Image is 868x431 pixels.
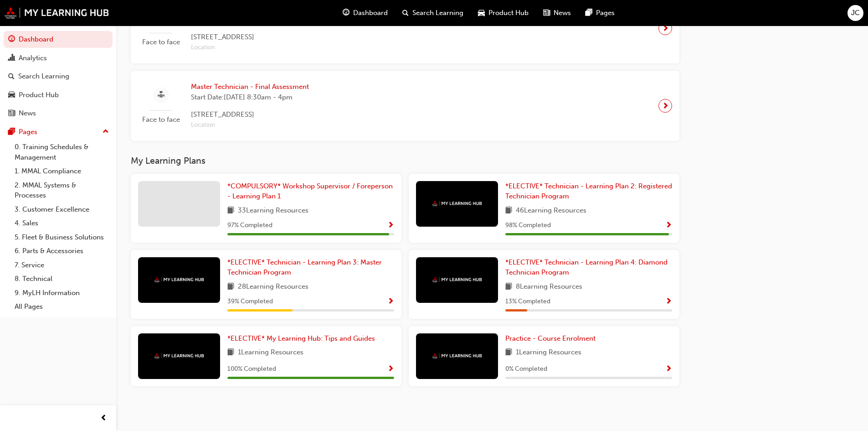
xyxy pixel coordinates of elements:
a: 7. Service [11,258,113,272]
img: mmal [432,277,482,283]
span: *COMPULSORY* Workshop Supervisor / Foreperson - Learning Plan 1 [227,182,393,201]
a: 8. Technical [11,272,113,286]
span: next-icon [662,22,669,35]
span: book-icon [505,205,512,217]
span: car-icon [478,7,485,19]
span: News [554,8,571,18]
span: Face to face [138,114,184,125]
h3: My Learning Plans [131,156,679,166]
button: JC [847,5,863,21]
span: 28 Learning Resources [238,281,308,293]
button: Show Progress [387,296,394,307]
span: search-icon [8,73,15,81]
span: news-icon [8,109,15,118]
button: Show Progress [387,220,394,231]
span: sessionType_FACE_TO_FACE-icon [158,89,164,101]
span: JC [851,8,860,18]
span: guage-icon [8,36,15,44]
a: Dashboard [4,31,113,48]
div: Search Learning [18,71,69,82]
span: Show Progress [387,222,394,230]
img: mmal [154,277,204,283]
a: *ELECTIVE* My Learning Hub: Tips and Guides [227,333,379,344]
span: *ELECTIVE* Technician - Learning Plan 4: Diamond Technician Program [505,258,668,277]
a: 0. Training Schedules & Management [11,140,113,164]
span: car-icon [8,91,15,99]
span: 13 % Completed [505,296,550,307]
span: Start Date: [DATE] 8:30am - 4pm [191,92,309,103]
span: book-icon [505,281,512,293]
a: Practice - Course Enrolment [505,333,599,344]
span: 39 % Completed [227,296,273,307]
a: 6. Parts & Accessories [11,244,113,258]
a: Analytics [4,50,113,67]
span: 97 % Completed [227,220,272,231]
a: All Pages [11,300,113,314]
span: pages-icon [586,7,592,19]
a: car-iconProduct Hub [471,4,536,22]
span: Search Learning [412,8,463,18]
span: Show Progress [665,222,672,230]
a: News [4,105,113,122]
a: 1. MMAL Compliance [11,164,113,178]
a: pages-iconPages [578,4,622,22]
button: Pages [4,124,113,140]
span: Show Progress [665,365,672,374]
a: 2. MMAL Systems & Processes [11,178,113,203]
span: news-icon [543,7,550,19]
a: 5. Fleet & Business Solutions [11,230,113,244]
span: 98 % Completed [505,220,551,231]
img: mmal [432,201,482,207]
button: DashboardAnalyticsSearch LearningProduct HubNews [4,29,113,124]
a: search-iconSearch Learning [395,4,471,22]
span: Practice - Course Enrolment [505,334,596,343]
span: Show Progress [665,298,672,306]
div: Analytics [19,53,47,63]
button: Show Progress [665,220,672,231]
span: Dashboard [353,8,388,18]
span: up-icon [103,126,109,138]
a: news-iconNews [536,4,578,22]
span: book-icon [227,347,234,358]
img: mmal [154,353,204,359]
span: *ELECTIVE* Technician - Learning Plan 3: Master Technician Program [227,258,382,277]
span: 0 % Completed [505,364,547,374]
span: *ELECTIVE* Technician - Learning Plan 2: Registered Technician Program [505,182,672,201]
a: 9. MyLH Information [11,286,113,300]
span: book-icon [227,281,234,293]
img: mmal [5,7,109,19]
span: Pages [596,8,615,18]
img: mmal [432,353,482,359]
a: Face to faceMaster Technician - Final AssessmentStart Date:[DATE] 8:30am - 4pm[STREET_ADDRESS]Loc... [138,78,672,134]
span: book-icon [227,205,234,217]
span: [STREET_ADDRESS] [191,32,516,42]
button: Show Progress [387,363,394,375]
span: 46 Learning Resources [516,205,586,217]
span: *ELECTIVE* My Learning Hub: Tips and Guides [227,334,375,343]
span: search-icon [402,7,409,19]
a: *ELECTIVE* Technician - Learning Plan 3: Master Technician Program [227,257,394,278]
a: guage-iconDashboard [335,4,395,22]
span: 100 % Completed [227,364,276,374]
span: 1 Learning Resources [238,347,303,358]
a: *COMPULSORY* Workshop Supervisor / Foreperson - Learning Plan 1 [227,181,394,202]
span: Face to face [138,37,184,47]
button: Show Progress [665,363,672,375]
a: Product Hub [4,87,113,104]
span: guage-icon [343,7,349,19]
span: Product Hub [488,8,529,18]
span: Master Technician - Final Assessment [191,82,309,92]
a: 3. Customer Excellence [11,203,113,217]
span: 1 Learning Resources [516,347,581,358]
span: Show Progress [387,298,394,306]
a: Search Learning [4,68,113,85]
span: Location [191,42,516,53]
span: 33 Learning Resources [238,205,308,217]
span: next-icon [662,99,669,112]
button: Show Progress [665,296,672,307]
a: 4. Sales [11,216,113,230]
a: *ELECTIVE* Technician - Learning Plan 2: Registered Technician Program [505,181,672,202]
a: *ELECTIVE* Technician - Learning Plan 4: Diamond Technician Program [505,257,672,278]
